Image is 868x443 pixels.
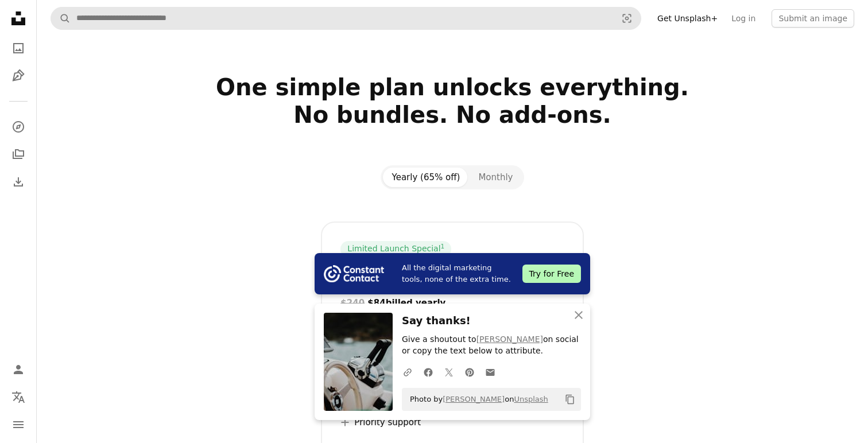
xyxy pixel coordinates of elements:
button: Visual search [613,7,641,29]
button: Monthly [469,168,522,187]
a: Unsplash [514,395,548,403]
a: Get Unsplash+ [650,9,724,28]
p: Give a shoutout to on social or copy the text below to attribute. [402,334,581,357]
button: Language [7,386,30,409]
a: Share on Facebook [418,360,439,383]
a: Home — Unsplash [7,7,30,32]
a: Explore [7,115,30,138]
button: Copy to clipboard [560,390,580,409]
a: 1 [439,243,447,255]
a: Log in [724,9,762,28]
span: Photo by on [404,390,548,409]
sup: 1 [441,243,445,250]
a: Share on Pinterest [459,360,480,383]
a: Download History [7,170,30,193]
a: Illustrations [7,64,30,87]
img: file-1754318165549-24bf788d5b37 [324,265,384,282]
button: Search Unsplash [51,7,71,29]
a: Collections [7,143,30,166]
a: Log in / Sign up [7,358,30,381]
a: [PERSON_NAME] [476,335,543,344]
button: Menu [7,413,30,436]
a: [PERSON_NAME] [443,395,505,403]
a: Photos [7,37,30,60]
h3: Say thanks! [402,313,581,329]
button: Yearly (65% off) [383,168,470,187]
span: All the digital marketing tools, none of the extra time. [402,262,513,285]
div: Try for Free [522,265,581,283]
div: Limited Launch Special [340,241,451,257]
li: Priority support [340,415,564,429]
a: Share on Twitter [439,360,459,383]
a: Share over email [480,360,501,383]
form: Find visuals sitewide [51,7,641,30]
a: All the digital marketing tools, none of the extra time.Try for Free [315,253,590,294]
button: Submit an image [772,9,854,28]
h2: One simple plan unlocks everything. No bundles. No add-ons. [83,73,822,156]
